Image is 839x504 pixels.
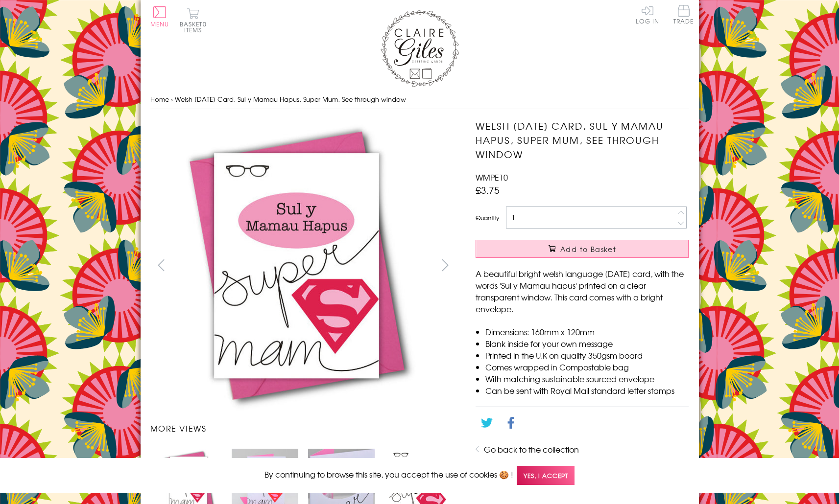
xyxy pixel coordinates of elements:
a: Go back to the collection [484,443,579,455]
li: Can be sent with Royal Mail standard letter stamps [485,385,689,396]
button: Add to Basket [476,240,689,258]
span: › [171,94,173,104]
span: Welsh [DATE] Card, Sul y Mamau Hapus, Super Mum, See through window [175,94,406,104]
button: next [434,254,456,276]
li: Printed in the U.K on quality 350gsm board [485,349,689,361]
span: Menu [150,20,169,28]
span: £3.75 [476,183,500,197]
li: Dimensions: 160mm x 120mm [485,326,689,338]
li: Comes wrapped in Compostable bag [485,361,689,373]
img: Claire Giles Greetings Cards [381,10,459,87]
a: Log In [636,5,659,24]
img: Welsh Mother's Day Card, Sul y Mamau Hapus, Super Mum, See through window [456,119,750,412]
p: A beautiful bright welsh language [DATE] card, with the words 'Sul y Mamau hapus' printed on a cl... [476,268,689,315]
button: Basket0 items [180,8,207,33]
span: Yes, I accept [517,466,575,485]
h1: Welsh [DATE] Card, Sul y Mamau Hapus, Super Mum, See through window [476,119,689,161]
h3: More views [150,422,456,434]
button: Menu [150,6,169,27]
span: WMPE10 [476,171,508,183]
a: Trade [673,5,694,26]
li: Blank inside for your own message [485,338,689,349]
span: Add to Basket [560,244,616,254]
img: Welsh Mother's Day Card, Sul y Mamau Hapus, Super Mum, See through window [150,119,444,412]
button: prev [150,254,172,276]
span: 0 items [184,20,207,34]
span: Trade [673,5,694,24]
label: Quantity [476,213,499,222]
li: With matching sustainable sourced envelope [485,373,689,385]
a: Home [150,94,169,104]
nav: breadcrumbs [150,90,689,110]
